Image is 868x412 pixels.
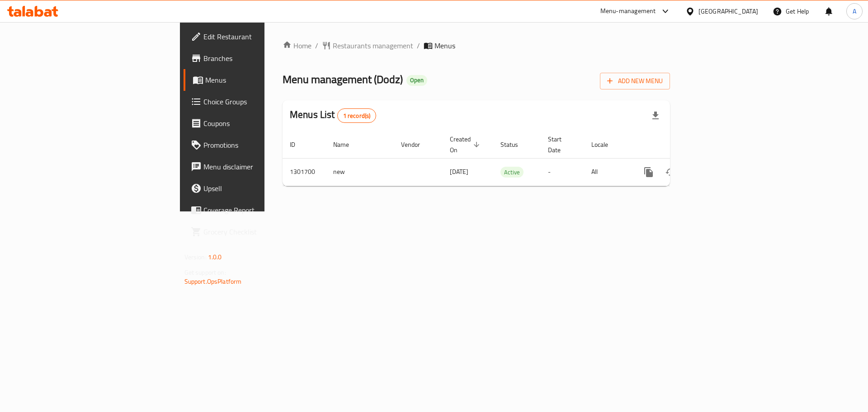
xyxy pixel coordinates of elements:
[283,131,732,186] table: enhanced table
[203,226,318,237] span: Grocery Checklist
[184,69,325,91] a: Menus
[600,73,670,89] button: Add New Menu
[205,75,318,85] span: Menus
[184,267,226,278] span: Get support on:
[184,276,242,287] a: Support.OpsPlatform
[541,158,584,186] td: -
[406,76,427,84] span: Open
[184,251,207,263] span: Version:
[548,134,573,155] span: Start Date
[631,131,732,159] th: Actions
[184,178,325,199] a: Upsell
[184,156,325,178] a: Menu disclaimer
[450,166,468,178] span: [DATE]
[283,40,670,51] nav: breadcrumb
[184,134,325,156] a: Promotions
[184,47,325,69] a: Branches
[203,140,318,150] span: Promotions
[500,139,530,150] span: Status
[417,40,420,51] li: /
[203,205,318,215] span: Coverage Report
[322,40,413,51] a: Restaurants management
[283,69,403,89] span: Menu management ( Dodz )
[203,53,318,64] span: Branches
[326,158,394,186] td: new
[338,112,376,120] span: 1 record(s)
[333,40,413,51] span: Restaurants management
[638,161,660,183] button: more
[184,112,325,134] a: Coupons
[401,139,432,150] span: Vendor
[333,139,361,150] span: Name
[184,199,325,221] a: Coverage Report
[450,134,482,155] span: Created On
[698,6,758,16] div: [GEOGRAPHIC_DATA]
[591,139,620,150] span: Locale
[853,6,856,16] span: A
[203,161,318,172] span: Menu disclaimer
[500,167,524,178] span: Active
[203,31,318,42] span: Edit Restaurant
[203,96,318,107] span: Choice Groups
[290,108,376,123] h2: Menus List
[406,75,427,86] div: Open
[184,91,325,112] a: Choice Groups
[645,105,666,126] div: Export file
[584,158,631,186] td: All
[203,183,318,194] span: Upsell
[434,40,455,51] span: Menus
[290,139,307,150] span: ID
[184,221,325,243] a: Grocery Checklist
[203,118,318,129] span: Coupons
[184,26,325,47] a: Edit Restaurant
[660,161,681,183] button: Change Status
[337,108,377,123] div: Total records count
[208,251,222,263] span: 1.0.0
[600,6,656,17] div: Menu-management
[607,75,663,87] span: Add New Menu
